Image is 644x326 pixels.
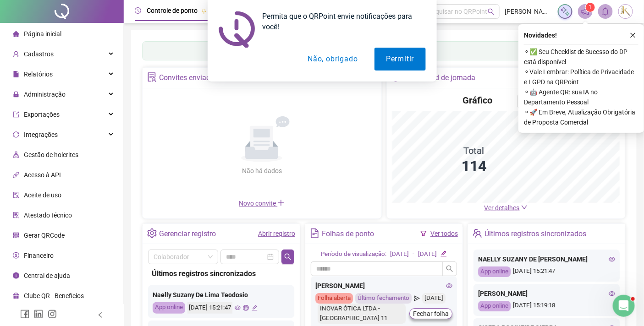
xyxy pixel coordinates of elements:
div: Último fechamento [355,293,412,304]
span: Clube QR - Beneficios [24,292,84,299]
div: Últimos registros sincronizados [152,268,291,279]
span: eye [609,256,615,262]
span: Aceite de uso [24,191,61,199]
div: Período de visualização: [321,250,386,259]
iframe: Intercom live chat [613,295,635,317]
span: dollar [13,252,19,259]
span: instagram [48,310,57,319]
button: Fechar folha [409,308,452,319]
span: facebook [20,310,29,319]
span: Gerar QRCode [24,232,65,239]
div: Não há dados [220,166,304,176]
span: team [473,228,482,238]
div: App online [153,302,185,314]
span: apartment [13,152,19,158]
span: eye [235,305,241,311]
span: ⚬ 🤖 Agente QR: sua IA no Departamento Pessoal [524,87,638,107]
span: ⚬ 🚀 Em Breve, Atualização Obrigatória de Proposta Comercial [524,107,638,127]
span: eye [609,290,615,297]
span: left [97,312,104,318]
a: Abrir registro [258,230,295,237]
div: [PERSON_NAME] [315,281,452,291]
a: Ver detalhes down [484,204,528,212]
span: info-circle [13,272,19,279]
div: Últimos registros sincronizados [484,226,586,242]
div: [DATE] [418,250,437,259]
span: eye [446,283,452,289]
div: Naelly Suzany De Lima Teodosio [153,290,290,300]
span: Novo convite [239,200,285,207]
span: api [13,172,19,178]
span: edit [252,305,258,311]
span: audit [13,192,19,198]
span: plus [277,199,285,206]
span: filter [420,230,427,237]
div: App online [478,266,511,277]
img: notification icon [219,11,255,48]
span: linkedin [34,310,43,319]
div: Folha aberta [315,293,353,304]
h4: Gráfico [462,94,492,107]
span: sync [13,131,19,138]
span: send [414,293,420,304]
div: [DATE] [390,250,409,259]
div: [DATE] 15:21:47 [187,302,232,314]
span: file-text [310,228,319,238]
span: solution [13,212,19,218]
span: Acesso à API [24,171,61,179]
span: gift [13,293,19,299]
span: lock [13,91,19,98]
button: Não, obrigado [296,48,369,71]
button: Permitir [374,48,425,71]
span: Administração [24,91,66,98]
span: search [446,265,453,272]
span: export [13,111,19,118]
span: setting [147,228,157,238]
span: Ver detalhes [484,204,520,212]
div: App online [478,301,511,311]
span: down [521,204,528,211]
span: edit [440,250,446,256]
div: [PERSON_NAME] [478,288,615,299]
div: Folhas de ponto [322,226,374,242]
span: qrcode [13,232,19,239]
span: Financeiro [24,252,54,259]
div: Permita que o QRPoint envie notificações para você! [255,11,426,32]
div: - [413,250,414,259]
a: Ver todos [430,230,458,237]
div: INOVAR ÓTICA LTDA - [GEOGRAPHIC_DATA] 11 [318,304,406,324]
div: NAELLY SUZANY DE [PERSON_NAME] [478,254,615,264]
span: Central de ajuda [24,272,70,279]
span: Exportações [24,111,60,118]
div: [DATE] [422,293,446,304]
div: [DATE] 15:21:47 [478,266,615,277]
span: global [243,305,249,311]
span: Integrações [24,131,58,138]
div: Gerenciar registro [159,226,216,242]
span: search [284,253,292,261]
span: Atestado técnico [24,212,72,219]
span: Fechar folha [413,309,449,319]
span: Gestão de holerites [24,151,78,158]
div: [DATE] 15:19:18 [478,301,615,311]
